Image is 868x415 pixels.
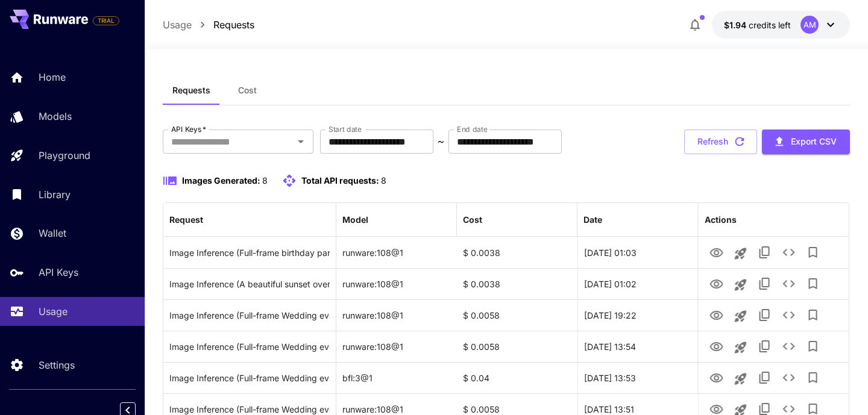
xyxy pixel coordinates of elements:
div: runware:108@1 [336,237,457,268]
button: Add to library [801,366,825,390]
p: API Keys [39,265,78,279]
button: Refresh [684,129,757,154]
span: Requests [172,85,210,96]
button: Copy TaskUUID [753,334,777,358]
div: AM [800,16,819,34]
p: Models [39,109,72,123]
button: Launch in playground [729,273,753,297]
button: Add to library [801,303,825,327]
p: Home [39,70,66,84]
div: Request [169,214,203,225]
div: Cost [463,214,482,225]
button: Launch in playground [729,304,753,328]
button: See details [777,366,801,390]
div: $ 0.0038 [457,268,577,299]
div: runware:108@1 [336,331,457,362]
button: See details [777,240,801,264]
div: $ 0.0038 [457,237,577,268]
div: Click to copy prompt [169,300,330,331]
button: See details [777,303,801,327]
a: Requests [213,17,254,32]
span: 8 [262,175,268,186]
button: View Image [705,240,729,264]
button: Copy TaskUUID [753,303,777,327]
label: API Keys [171,124,206,134]
label: End date [457,124,487,134]
button: Launch in playground [729,367,753,391]
p: Usage [39,304,68,319]
div: 23 Aug, 2025 13:54 [577,331,698,362]
button: See details [777,272,801,296]
button: Export CSV [762,129,850,154]
p: Playground [39,148,90,163]
div: $ 0.0058 [457,299,577,331]
div: $ 0.0058 [457,331,577,362]
p: Wallet [39,226,66,240]
button: View Image [705,334,729,358]
nav: breadcrumb [163,17,254,32]
span: Images Generated: [182,175,260,186]
p: Library [39,187,71,202]
button: Open [292,133,309,150]
div: 23 Aug, 2025 19:22 [577,299,698,331]
span: Add your payment card to enable full platform functionality. [93,13,119,28]
div: 25 Aug, 2025 01:02 [577,268,698,299]
button: Copy TaskUUID [753,366,777,390]
label: Start date [329,124,362,134]
span: 8 [381,175,386,186]
p: Settings [39,358,75,372]
button: View Image [705,302,729,327]
div: runware:108@1 [336,299,457,331]
div: Click to copy prompt [169,237,330,268]
div: 25 Aug, 2025 01:03 [577,237,698,268]
div: Click to copy prompt [169,363,330,393]
span: $1.94 [724,20,749,30]
a: Usage [163,17,192,32]
button: See details [777,334,801,358]
button: Add to library [801,272,825,296]
div: Click to copy prompt [169,331,330,362]
div: Model [342,214,368,225]
button: View Image [705,271,729,296]
button: Add to library [801,334,825,358]
div: 23 Aug, 2025 13:53 [577,362,698,393]
p: ~ [438,134,444,149]
div: $1.9433 [724,19,791,31]
div: bfl:3@1 [336,362,457,393]
span: credits left [749,20,791,30]
button: Launch in playground [729,242,753,266]
div: Actions [705,214,737,225]
span: Total API requests: [301,175,379,186]
button: $1.9433AM [712,11,850,39]
button: Copy TaskUUID [753,272,777,296]
span: TRIAL [93,16,119,25]
button: Launch in playground [729,335,753,360]
div: Click to copy prompt [169,269,330,299]
div: Date [583,214,602,225]
button: View Image [705,365,729,390]
span: Cost [238,85,257,96]
button: Add to library [801,240,825,264]
div: runware:108@1 [336,268,457,299]
button: Copy TaskUUID [753,240,777,264]
div: $ 0.04 [457,362,577,393]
